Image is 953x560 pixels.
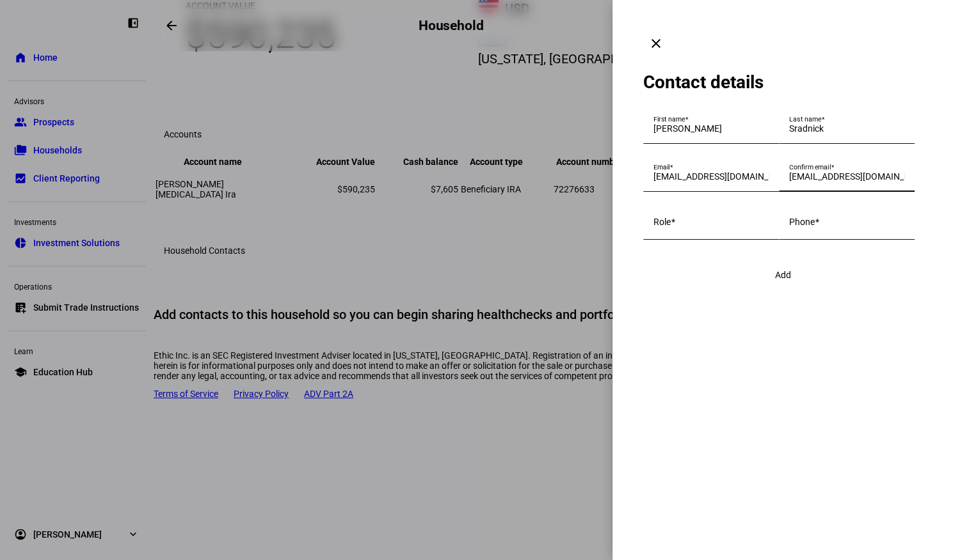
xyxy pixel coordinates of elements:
div: Contact details [643,72,922,93]
mat-label: Email [653,163,670,171]
mat-label: First name [653,115,685,123]
mat-label: Phone [789,217,815,227]
mat-label: Confirm email [789,163,831,171]
mat-label: Role [653,217,671,227]
mat-icon: clear [648,36,664,51]
mat-label: Last name [789,115,821,123]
